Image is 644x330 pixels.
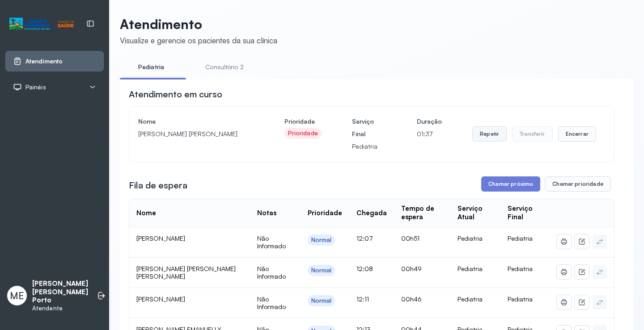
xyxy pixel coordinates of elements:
button: Repetir [472,126,507,142]
div: Notas [257,209,276,217]
button: Encerrar [558,126,596,142]
span: Não Informado [257,295,286,311]
p: Pediatria [352,140,386,153]
h4: Nome [138,115,254,128]
span: Pediatria [508,295,533,303]
span: [PERSON_NAME] [136,234,185,242]
button: Transferir [512,126,553,142]
button: Chamar prioridade [545,176,611,192]
a: Atendimento [13,57,96,66]
span: 12:11 [356,295,369,303]
button: Chamar próximo [481,176,540,192]
div: Normal [311,297,332,305]
span: 12:07 [356,234,373,242]
a: Pediatria [120,60,182,75]
span: Painéis [25,84,46,91]
p: 01:37 [417,128,442,140]
span: ME [10,290,24,301]
h3: Fila de espera [129,179,187,192]
div: Pediatria [458,295,493,303]
h4: Serviço Final [352,115,386,140]
span: 00h49 [401,265,422,272]
span: 00h46 [401,295,422,303]
div: Normal [311,267,332,274]
p: [PERSON_NAME] [PERSON_NAME] [138,128,254,140]
span: 12:08 [356,265,373,272]
div: Normal [311,236,332,244]
p: Atendente [32,305,88,312]
div: Serviço Atual [458,205,493,221]
p: [PERSON_NAME] [PERSON_NAME] Porto [32,280,88,305]
span: Atendimento [25,58,63,65]
div: Tempo de espera [401,205,443,221]
span: Pediatria [508,265,533,272]
a: Consultório 2 [193,60,256,75]
div: Nome [136,209,156,217]
img: Logotipo do estabelecimento [9,17,74,31]
span: Pediatria [508,234,533,242]
div: Serviço Final [508,205,542,221]
h4: Prioridade [284,115,322,128]
h4: Duração [417,115,442,128]
span: [PERSON_NAME] [PERSON_NAME] [PERSON_NAME] [136,265,236,280]
div: Chegada [356,209,387,217]
span: 00h51 [401,234,419,242]
span: Não Informado [257,234,286,250]
div: Pediatria [458,234,493,242]
h3: Atendimento em curso [129,88,222,100]
div: Visualize e gerencie os pacientes da sua clínica [120,36,277,45]
div: Prioridade [288,129,318,137]
div: Pediatria [458,265,493,273]
div: Prioridade [308,209,342,217]
span: Não Informado [257,265,286,280]
p: Atendimento [120,16,277,32]
span: [PERSON_NAME] [136,295,185,303]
